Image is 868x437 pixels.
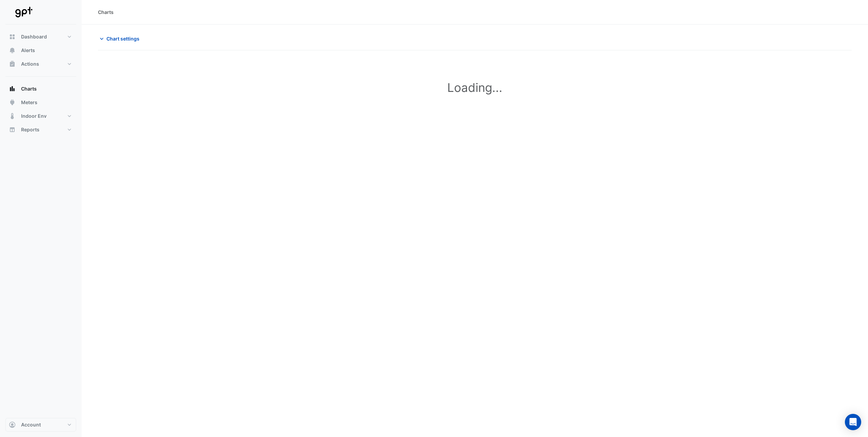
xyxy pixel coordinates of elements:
[5,30,76,44] button: Dashboard
[5,418,76,432] button: Account
[9,126,16,133] app-icon: Reports
[5,109,76,123] button: Indoor Env
[9,33,16,40] app-icon: Dashboard
[9,85,16,92] app-icon: Charts
[113,80,837,95] h1: Loading...
[5,123,76,136] button: Reports
[98,33,144,45] button: Chart settings
[106,35,139,42] span: Chart settings
[21,99,37,106] span: Meters
[98,9,114,16] div: Charts
[9,61,16,67] app-icon: Actions
[845,414,861,430] div: Open Intercom Messenger
[9,47,16,54] app-icon: Alerts
[21,33,47,40] span: Dashboard
[21,61,39,67] span: Actions
[21,85,37,92] span: Charts
[5,57,76,71] button: Actions
[5,82,76,96] button: Charts
[21,421,41,428] span: Account
[9,99,16,106] app-icon: Meters
[5,44,76,57] button: Alerts
[8,5,39,19] img: Company Logo
[5,96,76,109] button: Meters
[21,126,39,133] span: Reports
[21,47,35,54] span: Alerts
[21,113,47,119] span: Indoor Env
[9,113,16,119] app-icon: Indoor Env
